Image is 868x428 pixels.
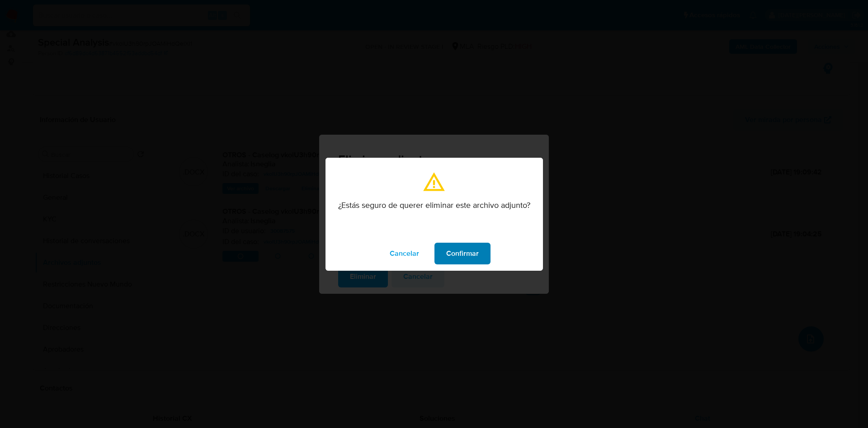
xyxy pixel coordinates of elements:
span: Confirmar [446,244,479,263]
span: Cancelar [390,244,419,263]
button: modal_confirmation.cancel [378,243,431,264]
p: ¿Estás seguro de querer eliminar este archivo adjunto? [338,200,530,210]
div: modal_confirmation.title [325,158,543,271]
button: modal_confirmation.confirm [434,243,491,264]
